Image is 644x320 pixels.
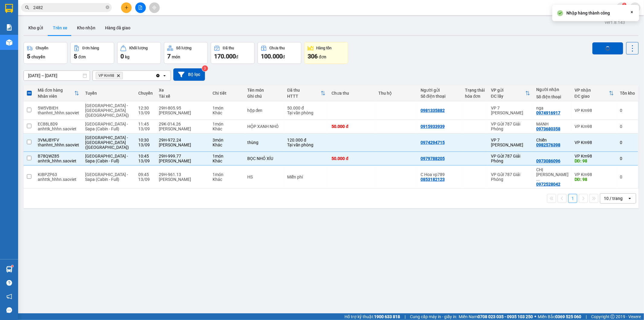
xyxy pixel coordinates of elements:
div: 50.000 đ [332,156,372,161]
button: plus [121,2,132,13]
div: 0 [620,140,635,145]
span: [GEOGRAPHIC_DATA] - [GEOGRAPHIC_DATA] ([GEOGRAPHIC_DATA]) [85,135,129,150]
span: plus [124,5,129,10]
div: 10:45 [138,154,153,158]
div: C Hoa vp789 [421,172,459,177]
div: 13/09 [138,177,153,182]
span: chuyến [31,54,45,59]
span: Hỗ trợ kỹ thuật: [344,313,400,320]
div: 10 / trang [604,195,623,201]
th: Toggle SortBy [35,85,82,101]
div: 0 [620,175,635,179]
div: 0979788205 [421,156,445,161]
div: Hàng tồn [316,46,332,50]
span: | [405,313,405,320]
button: Kho nhận [72,21,100,35]
div: DĐ: 98 [575,177,614,182]
button: loading Nhập hàng [592,42,623,54]
span: | [586,313,587,320]
b: [DOMAIN_NAME] [81,5,146,15]
div: Tài xế [159,94,207,99]
div: 0974916917 [536,110,560,115]
div: 1 món [213,106,241,110]
span: 1 [623,3,625,7]
div: 0 [620,124,635,129]
svg: open [627,196,632,201]
th: Toggle SortBy [572,85,617,101]
span: [GEOGRAPHIC_DATA] - [GEOGRAPHIC_DATA] ([GEOGRAPHIC_DATA]) [85,103,129,118]
div: VP Km98 [575,108,614,113]
div: Khác [213,126,241,131]
button: Bộ lọc [173,68,205,81]
input: Tìm tên, số ĐT hoặc mã đơn [33,4,104,11]
input: Selected VP Km98. [124,73,125,79]
div: 29H-999.77 [159,154,207,158]
button: Đã thu170.000đ [211,42,255,64]
div: 0974294715 [421,140,445,145]
div: Ghi chú [247,94,281,99]
div: 09:45 [138,172,153,177]
div: Nhân viên [38,94,74,99]
div: Tồn kho [620,91,635,96]
div: 0853182123 [421,177,445,182]
div: 29H-972.24 [159,138,207,142]
div: Tại văn phòng [287,110,325,115]
span: close-circle [106,5,109,9]
div: Chiến [536,138,569,142]
div: Mã đơn hàng [38,88,74,93]
span: notification [6,294,12,299]
button: Khối lượng0kg [117,42,161,64]
div: 50.000 đ [287,106,325,110]
img: warehouse-icon [6,39,12,46]
div: Trạng thái [465,88,485,93]
span: ... [536,177,540,182]
div: EC88L8D9 [38,122,79,126]
sup: 1 [622,3,626,7]
div: Nhập hàng thành công [566,10,610,16]
div: VP Km98 [575,140,614,145]
div: 0973086096 [536,158,560,163]
div: Khác [213,177,241,182]
div: VP 7 [PERSON_NAME] [491,138,530,147]
div: Số điện thoại [421,94,459,99]
div: VP Km98 [575,172,614,177]
div: Đã thu [223,46,234,50]
span: 306 [308,53,318,60]
div: 1 món [213,154,241,158]
div: [PERSON_NAME] [159,126,207,131]
div: VP gửi [491,88,525,93]
span: 100.000 [261,53,283,60]
div: Đơn hàng [82,46,99,50]
div: [PERSON_NAME] [159,142,207,147]
div: Miễn phí [287,175,325,179]
div: 0915933939 [421,124,445,129]
span: search [25,5,29,10]
strong: 0708 023 035 - 0935 103 250 [478,314,533,319]
span: aim [152,5,156,10]
div: Người nhận [536,87,569,92]
img: solution-icon [6,24,12,31]
div: MẠNH [536,122,569,126]
div: HTTT [287,94,321,99]
div: VP Gửi 787 Giải Phóng [491,154,530,163]
div: thùng [247,140,281,145]
div: HS [247,175,281,179]
div: Thu hộ [378,91,415,96]
svg: Delete [117,74,120,77]
div: Chuyến [138,91,153,96]
div: hóa đơn [465,94,485,99]
img: logo-vxr [5,4,13,13]
span: đơn [319,54,326,59]
span: Cung cấp máy in - giấy in: [410,313,457,320]
div: HỘP XANH NHỎ [247,124,281,129]
div: 11:45 [138,122,153,126]
div: 29K-014.26 [159,122,207,126]
img: logo.jpg [3,5,34,35]
span: copyright [610,315,615,319]
div: 12:30 [138,106,153,110]
div: 29H-961.13 [159,172,207,177]
button: Đơn hàng5đơn [70,42,114,64]
span: đ [236,54,238,59]
div: Số điện thoại [536,94,569,99]
span: 5 [74,53,77,60]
